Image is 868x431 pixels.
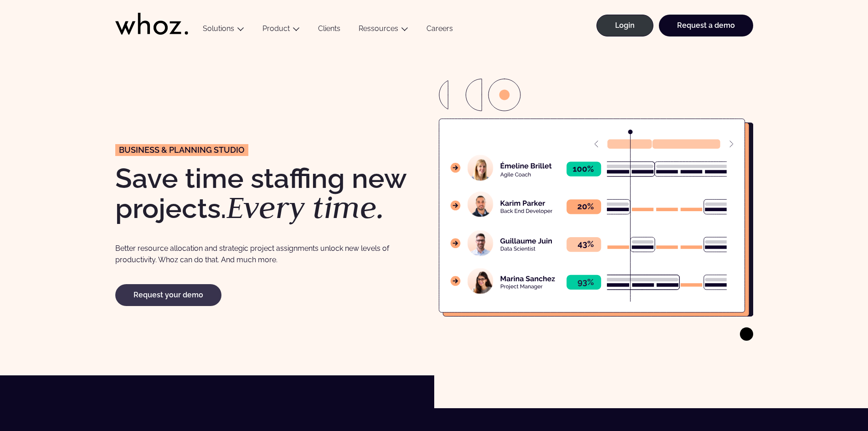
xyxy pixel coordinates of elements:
[500,276,555,281] g: Marina Sanchez
[808,371,855,418] iframe: Chatbot
[500,238,552,244] g: Guillaume Juin
[659,15,753,36] a: Request a demo
[119,146,245,154] span: Business & planning Studio
[501,209,552,214] g: Back End Developer
[417,24,462,36] a: Careers
[500,162,551,169] g: Émeline Brillet
[349,24,417,36] button: Ressources
[309,24,349,36] a: Clients
[115,243,398,266] p: Better resource allocation and strategic project assignments unlock new levels of productivity. W...
[501,284,543,289] g: Project Manager
[262,24,290,33] a: Product
[596,15,653,36] a: Login
[115,162,132,194] strong: S
[501,247,535,251] g: Data Scientist
[115,165,430,223] h1: ave time staffing new projects.
[500,172,531,177] g: Agile Coach
[253,24,309,36] button: Product
[194,24,253,36] button: Solutions
[359,24,398,33] a: Ressources
[226,187,385,227] em: Every time.
[115,284,221,306] a: Request your demo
